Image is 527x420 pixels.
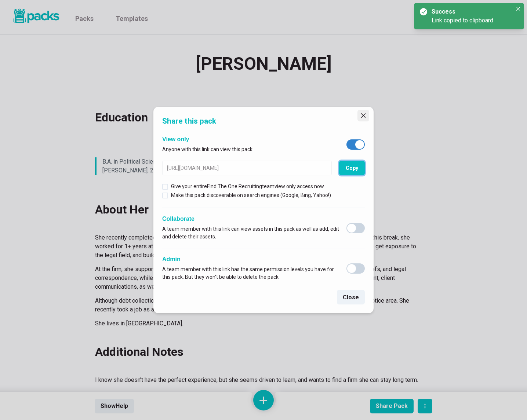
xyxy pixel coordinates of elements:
button: Close [357,110,369,121]
div: Success [432,7,509,16]
p: Anyone with this link can view this pack [162,146,252,153]
p: Give your entire Find The One Recruiting team view only access now [171,183,324,190]
h2: Admin [162,256,339,263]
button: Close [514,4,523,13]
button: Close [337,290,365,304]
header: Share this pack [153,107,374,133]
div: Link copied to clipboard [432,16,512,25]
p: A team member with this link has the same permission levels you have for this pack. But they won'... [162,266,339,281]
p: A team member with this link can view assets in this pack as well as add, edit and delete their a... [162,225,339,241]
h2: View only [162,136,252,143]
h2: Collaborate [162,215,339,222]
button: Copy [339,161,365,175]
p: Make this pack discoverable on search engines (Google, Bing, Yahoo!) [171,191,331,199]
